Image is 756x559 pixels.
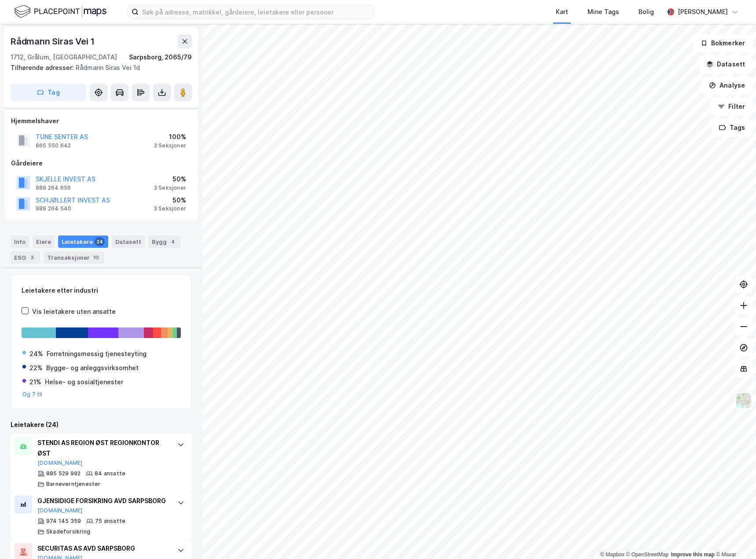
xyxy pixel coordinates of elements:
button: Bokmerker [693,34,752,52]
div: [PERSON_NAME] [678,7,728,17]
div: 989 264 656 [36,184,71,191]
button: [DOMAIN_NAME] [37,460,83,467]
a: OpenStreetMap [626,552,669,558]
div: 24% [29,349,43,359]
div: Helse- og sosialtjenester [45,377,123,387]
div: Skadeforsikring [46,528,90,535]
div: SECURITAS AS AVD SARPSBORG [37,543,169,554]
img: logo.f888ab2527a4732fd821a326f86c7f29.svg [14,4,106,19]
div: Bygge- og anleggsvirksomhet [46,363,139,373]
div: Bygg [148,235,181,248]
div: Forretningsmessig tjenesteyting [47,349,147,359]
div: Bolig [639,7,654,17]
div: 24 [95,237,105,246]
button: Analyse [701,77,752,94]
div: Sarpsborg, 2065/79 [129,52,192,63]
div: 885 529 992 [46,470,81,477]
div: Datasett [112,235,145,248]
div: Rådmann Siras Vei 1 [11,34,96,48]
div: 50% [154,174,186,184]
div: Leietakere (24) [11,419,192,430]
div: 10 [92,253,101,262]
input: Søk på adresse, matrikkel, gårdeiere, leietakere eller personer [139,5,374,18]
div: Eiere [33,235,55,248]
div: Hjemmelshaver [11,116,191,126]
div: 21% [29,377,41,387]
div: Vis leietakere uten ansatte [32,306,116,317]
button: [DOMAIN_NAME] [37,507,83,514]
button: Og 7 til [22,391,43,398]
div: 75 ansatte [95,518,125,525]
div: GJENSIDIGE FORSIKRING AVD SARPSBORG [37,496,169,506]
div: 4 [169,237,177,246]
span: Tilhørende adresser: [11,64,76,71]
div: 100% [154,132,186,142]
img: Z [735,392,752,409]
div: 50% [154,195,186,206]
div: 865 550 642 [36,142,71,149]
div: 974 145 359 [46,518,81,525]
div: Transaksjoner [44,251,104,264]
div: 3 Seksjoner [154,184,186,191]
div: 3 [28,253,37,262]
div: 1712, Grålum, [GEOGRAPHIC_DATA] [11,52,117,63]
div: Mine Tags [587,7,619,17]
div: 22% [29,363,43,373]
div: 3 Seksjoner [154,142,186,149]
div: ESG [11,251,40,264]
div: 3 Seksjoner [154,205,186,212]
button: Datasett [699,55,752,73]
div: 84 ansatte [95,470,125,477]
div: Leietakere [58,235,108,248]
div: Gårdeiere [11,158,191,169]
div: 989 264 540 [36,205,71,212]
div: Info [11,235,29,248]
div: Kart [556,7,568,17]
div: STENDI AS REGION ØST REGIONKONTOR ØST [37,438,169,459]
iframe: Chat Widget [712,517,756,559]
a: Improve this map [671,552,715,558]
button: Filter [710,98,752,115]
button: Tags [712,119,752,136]
div: Leietakere etter industri [22,285,181,296]
a: Mapbox [600,552,624,558]
div: Rådmann Siras Vei 1d [11,63,185,73]
div: Kontrollprogram for chat [712,517,756,559]
button: Tag [11,84,86,101]
div: Barneverntjenester [46,481,101,488]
